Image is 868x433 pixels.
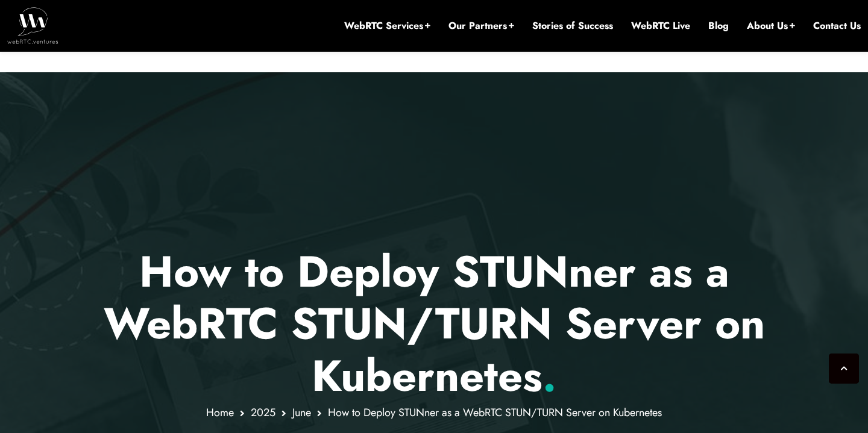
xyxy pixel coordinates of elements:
[542,344,556,407] span: .
[292,405,311,420] a: June
[747,19,795,33] a: About Us
[206,405,234,420] a: Home
[344,19,430,33] a: WebRTC Services
[251,405,275,420] a: 2025
[532,19,613,33] a: Stories of Success
[7,7,58,43] img: WebRTC.ventures
[708,19,729,33] a: Blog
[81,246,787,402] p: How to Deploy STUNner as a WebRTC STUN/TURN Server on Kubernetes
[631,19,690,33] a: WebRTC Live
[328,405,662,420] span: How to Deploy STUNner as a WebRTC STUN/TURN Server on Kubernetes
[813,19,861,33] a: Contact Us
[448,19,514,33] a: Our Partners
